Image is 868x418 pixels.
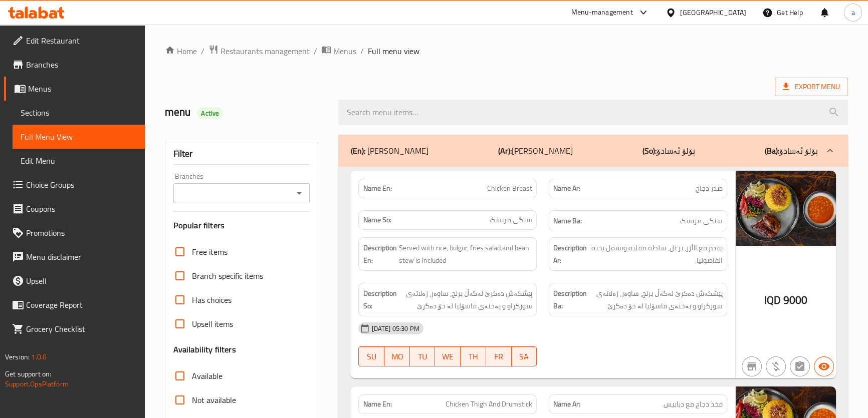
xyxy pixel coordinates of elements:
span: Export Menu [783,81,840,93]
a: Full Menu View [13,125,145,149]
span: Branches [26,59,137,71]
button: Not has choices [790,356,810,376]
strong: Name So: [363,215,391,225]
span: پێشکەش دەکرێ لەگەڵ برنج، ساوەر، زەلاتەی سورکراو و یەخنەی فاسۆلیا لە خۆ دەگرێ [589,287,723,312]
span: Coupons [26,203,137,215]
span: Menus [28,83,137,95]
b: (En): [350,143,365,158]
button: Open [292,186,306,200]
p: پۆلۆ ئەسادۆ [765,145,818,157]
span: Upsell items [192,318,233,330]
span: Export Menu [775,78,848,96]
strong: Name Ba: [553,215,582,227]
p: [PERSON_NAME] [498,145,573,157]
b: (Ar): [498,143,512,158]
span: Chicken Thigh And Drumstick [446,399,532,409]
span: Has choices [192,294,232,306]
button: Not branch specific item [742,356,762,376]
span: MO [388,349,406,364]
h3: Popular filters [173,220,310,231]
button: FR [486,346,512,366]
b: (So): [642,143,657,158]
span: Choice Groups [26,179,137,191]
a: Coupons [4,197,145,221]
div: Active [197,107,223,119]
span: Coverage Report [26,299,137,311]
a: Menus [321,45,356,58]
span: Menu disclaimer [26,251,137,263]
div: (En): [PERSON_NAME](Ar):[PERSON_NAME](So):پۆلۆ ئەسادۆ(Ba):پۆلۆ ئەسادۆ [338,135,847,167]
span: Full menu view [368,45,419,57]
span: IQD [764,290,781,310]
span: فخذ دجاج مع دبابيس [664,399,723,409]
a: Restaurants management [208,45,310,58]
a: Support.OpsPlatform [5,377,69,390]
a: Sections [13,101,145,125]
button: WE [435,346,461,366]
span: Served with rice, bulgur, fries salad and bean stew is included [398,242,532,266]
strong: Description En: [363,242,396,266]
div: Menu-management [571,7,633,19]
span: پێشکەش دەکرێ لەگەڵ برنج، ساوەر، زەلاتەی سورکراو و یەخنەی فاسۆلیا لە خۆ دەگرێ [398,287,532,312]
span: سنگی مریشک [680,215,723,227]
div: Filter [173,143,310,165]
span: Version: [5,350,30,363]
p: [PERSON_NAME] [350,145,428,157]
b: (Ba): [765,143,779,158]
a: Edit Restaurant [4,29,145,53]
button: TH [461,346,486,366]
button: Purchased item [766,356,786,376]
button: SA [512,346,537,366]
a: Home [165,45,197,57]
img: Chicken_Breast638858646595818187.jpg [736,171,836,246]
span: 9000 [783,290,807,310]
strong: Name Ar: [553,399,580,409]
strong: Description Ba: [553,287,587,312]
span: Upsell [26,275,137,287]
strong: Name Ar: [553,183,580,194]
span: Free items [192,246,228,258]
button: MO [384,346,410,366]
span: Edit Restaurant [26,35,137,47]
span: TU [414,349,431,364]
button: SU [358,346,384,366]
a: Menu disclaimer [4,245,145,269]
span: يقدم مع الأرز، برغل، سلطة مقلية ويشمل يخنة الفاصوليا. [591,242,723,266]
span: Not available [192,394,236,406]
span: Grocery Checklist [26,323,137,335]
a: Branches [4,53,145,77]
span: Available [192,370,223,382]
h3: Availability filters [173,344,236,355]
a: Menus [4,77,145,101]
span: Edit Menu [21,155,137,167]
li: / [360,45,364,57]
a: Choice Groups [4,173,145,197]
strong: Name En: [363,183,391,194]
span: WE [439,349,457,364]
li: / [314,45,317,57]
button: TU [410,346,436,366]
div: [GEOGRAPHIC_DATA] [680,7,746,18]
span: Restaurants management [221,45,310,57]
a: Grocery Checklist [4,317,145,341]
span: Branch specific items [192,270,263,282]
span: a [851,7,854,18]
li: / [201,45,204,57]
span: SU [363,349,380,364]
span: Sections [21,107,137,119]
span: Menus [333,45,356,57]
strong: Description So: [363,287,396,312]
span: [DATE] 05:30 PM [367,324,423,333]
span: Get support on: [5,367,51,380]
span: FR [490,349,508,364]
input: search [338,100,847,125]
span: SA [516,349,533,364]
strong: Description Ar: [553,242,589,266]
span: Full Menu View [21,131,137,143]
span: Promotions [26,227,137,239]
a: Promotions [4,221,145,245]
span: 1.0.0 [31,350,47,363]
a: Edit Menu [13,149,145,173]
a: Upsell [4,269,145,293]
span: صدر دجاج [696,183,723,194]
